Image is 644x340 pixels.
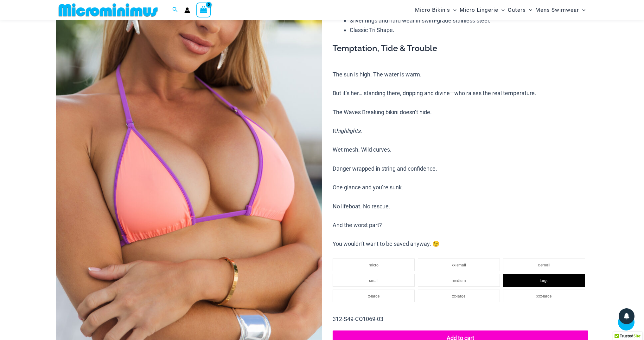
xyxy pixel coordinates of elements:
[333,274,415,287] li: small
[506,2,534,18] a: OutersMenu ToggleMenu Toggle
[333,314,588,324] p: 312-S49-CO1069-03
[452,263,466,267] span: xx-small
[538,263,550,267] span: x-small
[56,3,160,17] img: MM SHOP LOGO FLAT
[172,6,178,14] a: Search icon link
[536,294,552,298] span: xxx-large
[503,290,585,302] li: xxx-large
[418,274,500,287] li: medium
[503,258,585,271] li: x-small
[336,128,360,134] i: highlights
[333,43,588,54] h3: Temptation, Tide & Trouble
[333,258,415,271] li: micro
[418,258,500,271] li: xx-small
[460,2,498,18] span: Micro Lingerie
[534,2,587,18] a: Mens SwimwearMenu ToggleMenu Toggle
[503,274,585,287] li: large
[526,2,532,18] span: Menu Toggle
[508,2,526,18] span: Outers
[333,290,415,302] li: x-large
[415,2,450,18] span: Micro Bikinis
[350,16,588,25] li: Silver rings and hard wear in swim-grade stainless steel.
[368,294,379,298] span: x-large
[450,2,456,18] span: Menu Toggle
[196,3,211,17] a: View Shopping Cart, empty
[350,25,588,35] li: Classic Tri Shape.
[540,278,548,283] span: large
[452,278,466,283] span: medium
[184,7,190,13] a: Account icon link
[369,278,379,283] span: small
[498,2,505,18] span: Menu Toggle
[535,2,579,18] span: Mens Swimwear
[413,2,458,18] a: Micro BikinisMenu ToggleMenu Toggle
[579,2,585,18] span: Menu Toggle
[452,294,465,298] span: xx-large
[418,290,500,302] li: xx-large
[458,2,506,18] a: Micro LingerieMenu ToggleMenu Toggle
[412,1,588,19] nav: Site Navigation
[369,263,379,267] span: micro
[333,70,588,249] p: The sun is high. The water is warm. But it’s her… standing there, dripping and divine—who raises ...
